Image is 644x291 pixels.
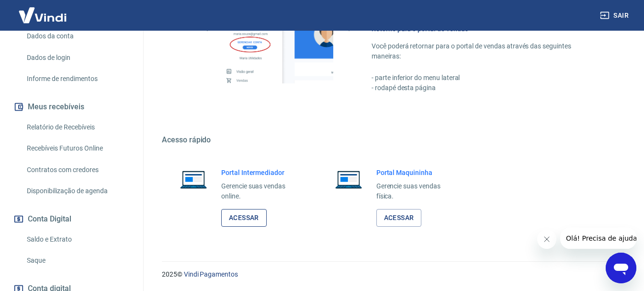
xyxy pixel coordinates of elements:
[598,7,633,24] button: Sair
[560,228,636,249] iframe: Mensagem da empresa
[11,0,74,30] img: Vindi
[376,168,455,177] h6: Portal Maquininha
[372,83,598,93] p: - rodapé desta página
[162,135,621,145] h5: Acesso rápido
[23,251,132,270] a: Saque
[23,160,132,180] a: Contratos com credores
[221,209,267,227] a: Acessar
[11,96,132,117] button: Meus recebíveis
[372,41,598,61] p: Você poderá retornar para o portal de vendas através das seguintes maneiras:
[328,168,369,191] img: Imagem de um notebook aberto
[23,48,132,68] a: Dados de login
[372,73,598,83] p: - parte inferior do menu lateral
[537,230,556,249] iframe: Fechar mensagem
[184,270,238,278] a: Vindi Pagamentos
[162,269,621,279] p: 2025 ©
[376,181,455,201] p: Gerencie suas vendas física.
[376,209,422,227] a: Acessar
[6,7,80,14] span: Olá! Precisa de ajuda?
[23,181,132,201] a: Disponibilização de agenda
[221,168,300,177] h6: Portal Intermediador
[23,230,132,249] a: Saldo e Extrato
[23,69,132,89] a: Informe de rendimentos
[221,181,300,201] p: Gerencie suas vendas online.
[11,209,132,230] button: Conta Digital
[23,26,132,46] a: Dados da conta
[606,253,636,283] iframe: Botão para abrir a janela de mensagens
[173,168,214,191] img: Imagem de um notebook aberto
[23,117,132,137] a: Relatório de Recebíveis
[23,139,132,158] a: Recebíveis Futuros Online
